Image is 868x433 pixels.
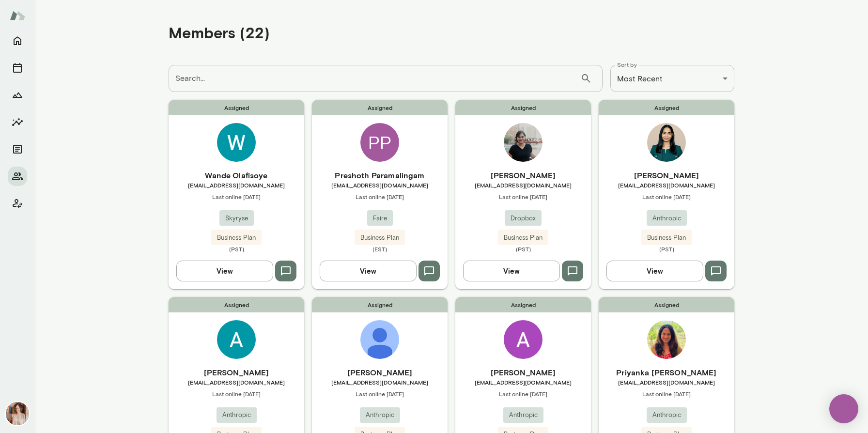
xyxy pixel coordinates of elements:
span: Anthropic [503,410,543,420]
img: Priyanka Phatak [647,320,686,359]
span: Last online [DATE] [455,193,591,201]
span: (PST) [169,245,304,253]
div: PP [360,123,399,162]
span: Assigned [455,297,591,312]
label: Sort by [617,61,637,69]
span: [EMAIL_ADDRESS][DOMAIN_NAME] [312,378,448,386]
button: Documents [8,139,27,159]
span: Business Plan [641,233,692,243]
button: Home [8,31,27,50]
img: Wande Olafisoye [217,123,256,162]
span: Business Plan [498,233,548,243]
span: [EMAIL_ADDRESS][DOMAIN_NAME] [169,181,304,189]
span: Last online [DATE] [455,390,591,398]
span: Last online [DATE] [312,390,448,398]
button: Insights [8,112,27,132]
h6: [PERSON_NAME] [455,170,591,181]
img: Aisha Johnson [504,123,542,162]
h6: Priyanka [PERSON_NAME] [599,367,734,378]
span: (PST) [455,245,591,253]
span: Anthropic [217,410,257,420]
span: Anthropic [360,410,400,420]
span: Last online [DATE] [169,193,304,201]
span: Business Plan [211,233,262,243]
button: Sessions [8,58,27,77]
span: Faire [367,214,393,223]
span: Anthropic [647,410,687,420]
h4: Members (22) [169,23,270,42]
button: View [463,261,560,281]
button: View [606,261,703,281]
span: (PST) [599,245,734,253]
button: View [320,261,417,281]
h6: [PERSON_NAME] [599,170,734,181]
span: [EMAIL_ADDRESS][DOMAIN_NAME] [169,378,304,386]
span: (EST) [312,245,448,253]
span: Assigned [599,100,734,115]
span: Assigned [169,100,304,115]
span: Assigned [312,297,448,312]
h6: [PERSON_NAME] [312,367,448,378]
span: Last online [DATE] [312,193,448,201]
span: Anthropic [647,214,687,223]
span: Last online [DATE] [169,390,304,398]
span: Skyryse [219,214,254,223]
button: Members [8,167,27,186]
span: [EMAIL_ADDRESS][DOMAIN_NAME] [312,181,448,189]
span: Assigned [169,297,304,312]
img: Avinash Palayadi [217,320,256,359]
h6: Wande Olafisoye [169,170,304,181]
h6: [PERSON_NAME] [169,367,304,378]
span: Last online [DATE] [599,390,734,398]
span: Assigned [455,100,591,115]
button: View [176,261,273,281]
img: Anjali Gopal [647,123,686,162]
button: Growth Plan [8,85,27,105]
img: Mento [10,6,25,25]
span: [EMAIL_ADDRESS][DOMAIN_NAME] [455,181,591,189]
span: Business Plan [355,233,405,243]
h6: Preshoth Paramalingam [312,170,448,181]
button: Client app [8,194,27,213]
span: [EMAIL_ADDRESS][DOMAIN_NAME] [599,378,734,386]
span: Assigned [599,297,734,312]
img: Hyonjee Joo [360,320,399,359]
img: Anna Venancio Marques [504,320,542,359]
span: Assigned [312,100,448,115]
span: Dropbox [505,214,542,223]
div: Most Recent [610,65,734,92]
span: [EMAIL_ADDRESS][DOMAIN_NAME] [599,181,734,189]
span: [EMAIL_ADDRESS][DOMAIN_NAME] [455,378,591,386]
span: Last online [DATE] [599,193,734,201]
img: Nancy Alsip [6,402,29,425]
h6: [PERSON_NAME] [455,367,591,378]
